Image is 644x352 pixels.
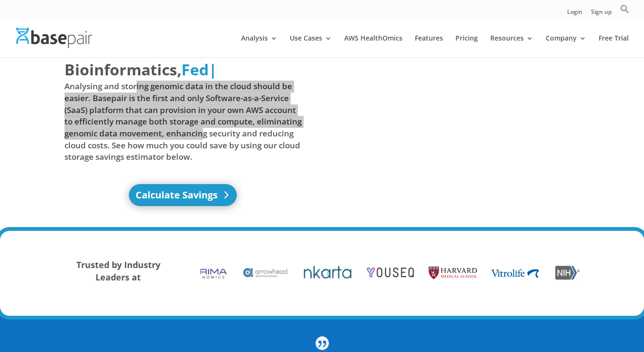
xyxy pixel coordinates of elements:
[64,59,181,81] span: Bioinformatics,
[329,59,567,192] iframe: Basepair - NGS Analysis Simplified
[344,35,402,57] a: AWS HealthOmics
[16,28,92,48] img: Basepair
[620,4,630,14] svg: Search
[129,184,237,206] a: Calculate Savings
[591,9,612,19] a: Sign up
[490,35,533,57] a: Resources
[620,4,630,19] a: Search Icon Link
[241,35,277,57] a: Analysis
[181,59,209,80] span: Fed
[415,35,443,57] a: Features
[64,81,302,163] span: Analysing and storing genomic data in the cloud should be easier. Basepair is the first and only ...
[461,283,633,341] iframe: Drift Widget Chat Controller
[455,35,478,57] a: Pricing
[76,259,160,283] strong: Trusted by Industry Leaders at
[290,35,332,57] a: Use Cases
[546,35,586,57] a: Company
[599,35,629,57] a: Free Trial
[209,59,217,80] span: |
[567,9,582,19] a: Login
